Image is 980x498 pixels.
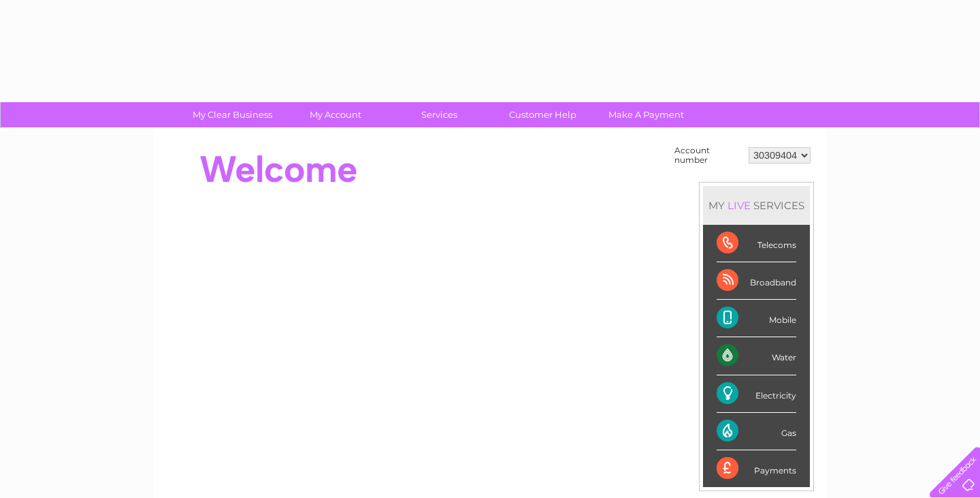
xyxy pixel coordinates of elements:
[717,262,796,300] div: Broadband
[280,102,392,127] a: My Account
[703,186,810,225] div: MY SERVICES
[725,199,753,212] div: LIVE
[487,102,599,127] a: Customer Help
[176,102,289,127] a: My Clear Business
[717,225,796,262] div: Telecoms
[717,413,796,450] div: Gas
[383,102,495,127] a: Services
[717,375,796,413] div: Electricity
[717,337,796,375] div: Water
[590,102,702,127] a: Make A Payment
[717,450,796,487] div: Payments
[671,142,745,168] td: Account number
[717,300,796,337] div: Mobile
